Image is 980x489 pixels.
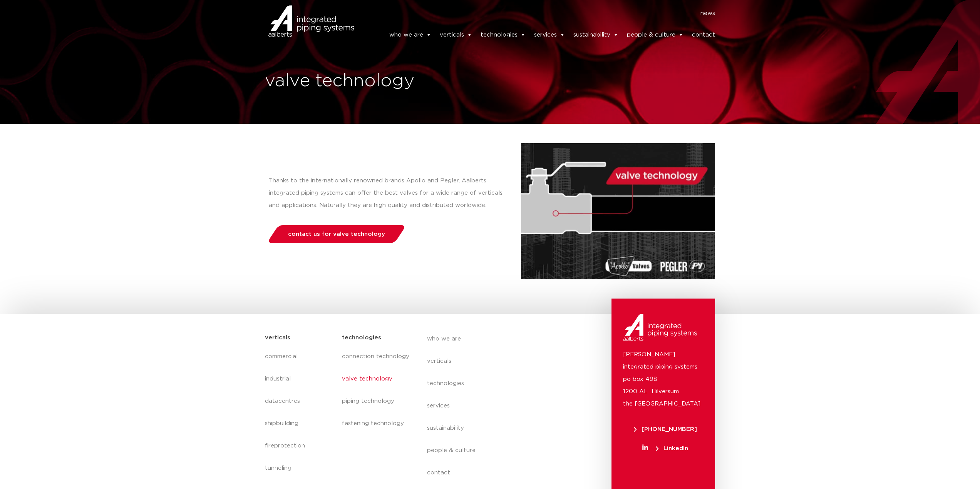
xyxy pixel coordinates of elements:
a: commercial [265,345,335,368]
a: contact [427,462,568,484]
a: who we are [389,27,431,43]
a: shipbuilding [265,412,335,435]
a: industrial [265,368,335,390]
nav: Menu [427,328,568,484]
a: fastening technology [342,412,411,435]
a: [PHONE_NUMBER] [623,426,707,432]
a: connection technology [342,345,411,368]
a: people & culture [427,439,568,462]
h5: technologies [342,332,381,344]
a: sustainability [573,27,618,43]
h5: verticals [265,332,290,344]
a: services [427,395,568,417]
p: Thanks to the internationally renowned brands Apollo and Pegler, Aalberts integrated piping syste... [269,175,506,212]
a: tunneling [265,457,335,479]
a: services [534,27,565,43]
a: contact [692,27,715,43]
a: news [700,7,715,20]
a: LinkedIn [623,446,707,451]
span: LinkedIn [656,446,688,451]
span: [PHONE_NUMBER] [634,426,697,432]
p: [PERSON_NAME] integrated piping systems po box 498 1200 AL Hilversum the [GEOGRAPHIC_DATA] [623,349,704,410]
h1: valve technology [265,69,486,93]
a: sustainability [427,417,568,439]
a: verticals [440,27,472,43]
a: people & culture [627,27,683,43]
nav: Menu [342,345,411,435]
span: contact us for valve technology [288,231,385,237]
a: valve technology [342,368,411,390]
nav: Menu [366,7,715,20]
a: technologies [481,27,526,43]
a: verticals [427,350,568,372]
a: technologies [427,372,568,395]
a: piping technology [342,390,411,412]
a: datacentres [265,390,335,412]
a: fireprotection [265,435,335,457]
a: who we are [427,328,568,350]
a: contact us for valve technology [266,225,406,243]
